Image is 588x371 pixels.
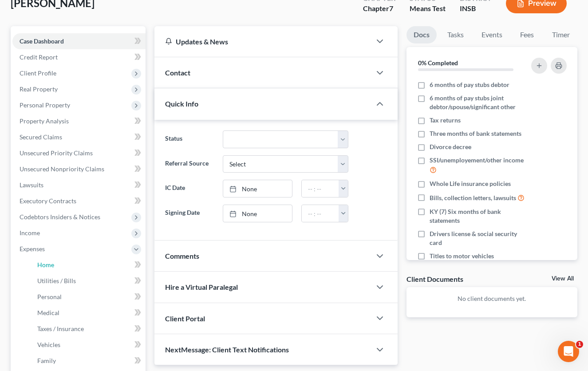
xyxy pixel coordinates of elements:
span: Unsecured Nonpriority Claims [20,165,104,173]
span: Client Portal [165,314,205,323]
span: Personal [37,293,62,300]
a: Unsecured Nonpriority Claims [12,161,146,177]
span: Property Analysis [20,117,69,125]
span: Vehicles [37,341,60,348]
a: Secured Claims [12,129,146,145]
div: Client Documents [406,274,463,284]
span: 6 months of pay stubs joint debtor/spouse/significant other [430,94,527,111]
span: Quick Info [165,99,198,108]
span: Utilities / Bills [37,277,76,284]
a: Utilities / Bills [30,273,146,289]
span: Secured Claims [20,133,62,141]
p: No client documents yet. [414,294,570,303]
span: KY (7) Six months of bank statements [430,207,527,225]
div: Updates & News [165,37,360,46]
span: Home [37,261,54,268]
span: Titles to motor vehicles [430,252,494,260]
a: View All [552,276,574,282]
span: Real Property [20,85,58,93]
span: Divorce decree [430,142,471,151]
input: -- : -- [302,180,339,197]
a: Vehicles [30,337,146,353]
span: Lawsuits [20,181,43,189]
a: Personal [30,289,146,305]
div: INSB [460,4,492,14]
span: Codebtors Insiders & Notices [20,213,100,221]
a: Medical [30,305,146,321]
a: Events [474,26,509,43]
strong: 0% Completed [418,59,458,67]
span: Personal Property [20,101,70,109]
span: Unsecured Priority Claims [20,149,93,157]
label: Referral Source [161,155,218,173]
a: Credit Report [12,49,146,65]
span: Case Dashboard [20,37,64,45]
a: Lawsuits [12,177,146,193]
a: None [223,205,292,222]
div: Chapter [363,4,395,14]
span: Income [20,229,40,237]
span: Whole Life insurance policies [430,179,511,188]
span: 1 [576,341,583,348]
span: NextMessage: Client Text Notifications [165,345,289,354]
span: Family [37,357,56,364]
a: Unsecured Priority Claims [12,145,146,161]
a: Docs [406,26,437,43]
span: Client Profile [20,69,56,77]
a: Case Dashboard [12,33,146,49]
a: Timer [545,26,577,43]
span: Three months of bank statements [430,129,521,138]
span: Expenses [20,245,45,253]
a: Property Analysis [12,113,146,129]
span: Bills, collection letters, lawsuits [430,193,516,202]
div: Means Test [410,4,446,14]
a: Tasks [440,26,471,43]
a: Family [30,353,146,369]
span: Hire a Virtual Paralegal [165,283,238,291]
a: Home [30,257,146,273]
span: SSI/unemployement/other income [430,156,524,165]
a: Fees [513,26,541,43]
span: Tax returns [430,116,461,125]
span: 6 months of pay stubs debtor [430,80,509,89]
a: Taxes / Insurance [30,321,146,337]
a: None [223,180,292,197]
span: Comments [165,252,199,260]
span: Executory Contracts [20,197,76,205]
a: Executory Contracts [12,193,146,209]
span: Drivers license & social security card [430,229,527,247]
label: IC Date [161,180,218,197]
span: Medical [37,309,59,316]
label: Status [161,130,218,148]
iframe: Intercom live chat [558,341,579,362]
label: Signing Date [161,205,218,222]
span: Contact [165,68,190,77]
span: Credit Report [20,53,58,61]
span: Taxes / Insurance [37,325,84,332]
input: -- : -- [302,205,339,222]
span: 7 [389,4,393,12]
